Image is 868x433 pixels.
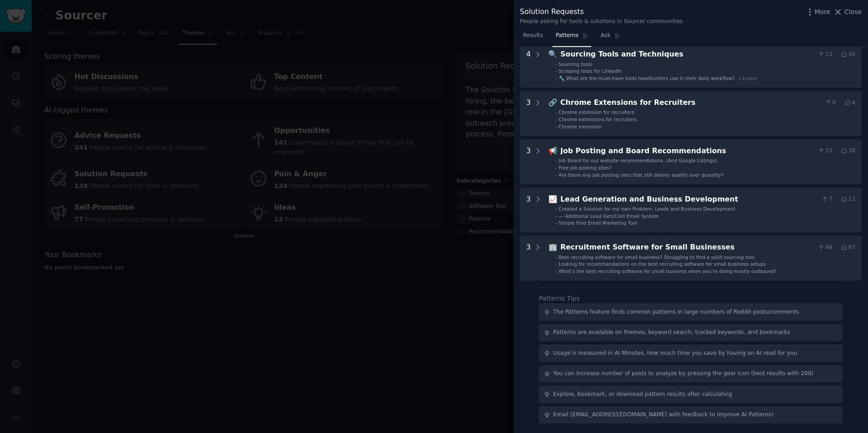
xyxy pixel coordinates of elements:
[738,75,757,81] span: + 1 more
[840,51,855,59] span: 56
[555,68,557,74] div: -
[817,244,832,252] span: 48
[553,411,774,419] div: Email [EMAIL_ADDRESS][DOMAIN_NAME] with feedback to improve AI Patterns!
[561,97,821,108] div: Chrome Extensions for Recruiters
[552,28,591,47] a: Patterns
[825,99,836,107] span: 6
[817,147,832,155] span: 33
[559,268,777,274] span: What’s the best recruiting software for small business when you’re doing mostly outbound?
[835,147,837,155] span: ·
[559,165,612,170] span: Free job posting sites?
[548,146,557,155] span: 📢
[559,158,717,163] span: Job Board for our website recommendations. (And Google Listings)
[526,242,531,274] div: 3
[833,7,862,17] button: Close
[520,6,683,18] div: Solution Requests
[817,51,832,59] span: 13
[548,50,557,58] span: 🔍
[561,49,814,60] div: Sourcing Tools and Techniques
[555,172,557,178] div: -
[555,254,557,260] div: -
[840,244,855,252] span: 87
[844,99,855,107] span: 4
[559,61,593,67] span: Sourcing tools
[548,195,557,203] span: 📈
[553,308,799,316] div: The Patterns feature finds common patterns in large numbers of Reddit posts/comments
[559,124,602,129] span: Chrome extension
[553,391,732,399] div: Explore, bookmark, or download pattern results after calculating
[555,213,557,219] div: -
[815,7,830,17] span: More
[555,220,557,226] div: -
[555,109,557,115] div: -
[555,165,557,171] div: -
[561,194,818,205] div: Lead Generation and Business Development
[839,99,841,107] span: ·
[840,147,855,155] span: 38
[555,157,557,164] div: -
[598,28,623,47] a: Ask
[526,97,531,130] div: 3
[601,32,611,40] span: Ask
[559,213,659,219] span: — Additional Lead Gen/Cold Email System
[556,32,578,40] span: Patterns
[555,261,557,267] div: -
[559,254,756,260] span: Best recruiting software for small business? Struggling to find a solid sourcing tool.
[555,123,557,130] div: -
[520,28,546,47] a: Results
[559,68,622,74] span: Scraping tools for LinkedIn
[539,295,580,302] label: Patterns Tips
[526,49,531,81] div: 4
[555,206,557,212] div: -
[559,261,766,267] span: Looking for recommendations on the best recruiting software for small business setups
[523,32,543,40] span: Results
[548,98,557,107] span: 🔗
[555,116,557,122] div: -
[840,195,855,203] span: 13
[559,109,634,115] span: Chrome extension for recruiters
[561,242,814,253] div: Recruitment Software for Small Businesses
[559,220,637,226] span: Simple Free Email Marketing Tool
[555,75,557,81] div: -
[555,268,557,274] div: -
[526,146,531,178] div: 3
[805,7,830,17] button: More
[835,244,837,252] span: ·
[553,349,797,358] div: Usage is measured in AI Minutes, how much time you save by having an AI read for you
[559,75,735,81] span: 🔧 What are the must-have tools headhunters use in their daily workflow?
[559,172,724,178] span: Are there any job posting sites that still deliver quality over quantity?
[553,370,814,378] div: You can increase number of posts to analyze by pressing the gear icon (best results with 200)
[548,243,557,251] span: 🏢
[835,51,837,59] span: ·
[559,117,637,122] span: Chrome extensions for recruiters
[526,194,531,226] div: 3
[559,206,736,212] span: Created a Solution for my own Problem: Leads and Business Development
[555,61,557,67] div: -
[844,7,862,17] span: Close
[520,18,683,26] div: People asking for tools & solutions in Sourcer communities
[561,146,814,157] div: Job Posting and Board Recommendations
[835,195,837,203] span: ·
[553,329,790,337] div: Patterns are available on themes, keyword search, tracked keywords, and bookmarks
[821,195,832,203] span: 7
